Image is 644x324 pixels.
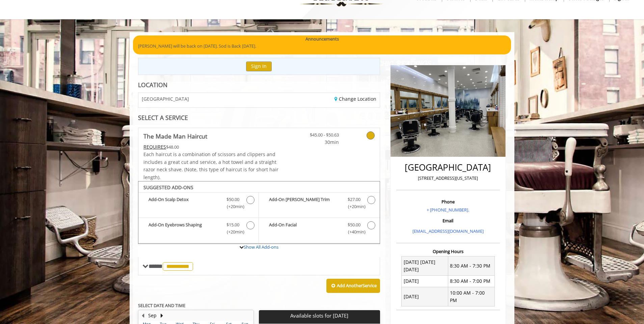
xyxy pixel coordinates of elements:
h2: [GEOGRAPHIC_DATA] [398,163,498,172]
p: Available slots for [DATE] [262,313,377,319]
div: $48.00 [143,143,279,151]
span: (+20min ) [223,203,243,210]
b: The Made Man Haircut [143,131,207,141]
span: (+20min ) [344,203,364,210]
button: Add AnotherService [326,279,380,293]
label: Add-On Facial [262,221,376,237]
b: Add-On Eyebrows Shaping [149,221,220,235]
td: 10:00 AM - 7:00 PM [448,287,494,306]
h3: Email [398,218,498,223]
b: SELECT DATE AND TIME [138,302,185,308]
span: (+20min ) [223,228,243,235]
b: Add Another Service [337,282,377,289]
span: Each haircut is a combination of scissors and clippers and includes a great cut and service, a ho... [143,151,278,180]
b: Add-On Scalp Detox [149,196,220,210]
a: + [PHONE_NUMBER]. [427,207,469,213]
h3: Phone [398,199,498,204]
span: $15.00 [226,221,239,228]
span: 30min [299,139,339,146]
div: The Made Man Haircut Add-onS [138,181,380,244]
label: Add-On Eyebrows Shaping [142,221,255,237]
span: $50.00 [348,221,360,228]
b: LOCATION [138,81,167,89]
label: Add-On Scalp Detox [142,196,255,212]
button: Sep [148,312,157,319]
b: Announcements [305,35,339,43]
a: Change Location [334,96,376,102]
label: Add-On Beard Trim [262,196,376,212]
div: SELECT A SERVICE [138,115,380,121]
button: Previous Month [140,312,145,319]
button: Next Month [159,312,164,319]
td: [DATE] [DATE] [DATE] [402,256,448,276]
a: Show All Add-ons [244,244,278,250]
td: 8:30 AM - 7:00 PM [448,275,494,287]
td: 8:30 AM - 7:30 PM [448,256,494,276]
h3: Opening Hours [396,249,500,254]
span: $27.00 [348,196,360,203]
b: SUGGESTED ADD-ONS [143,184,193,191]
a: [EMAIL_ADDRESS][DOMAIN_NAME] [412,228,484,234]
p: [STREET_ADDRESS][US_STATE] [398,175,498,182]
b: Add-On [PERSON_NAME] Trim [269,196,341,210]
td: [DATE] [402,287,448,306]
p: [PERSON_NAME] will be back on [DATE]. Sod is Back [DATE]. [138,43,506,50]
a: $45.00 - $50.63 [299,128,339,146]
td: [DATE] [402,275,448,287]
button: Sign In [246,61,272,71]
span: [GEOGRAPHIC_DATA] [142,96,189,101]
b: Add-On Facial [269,221,341,235]
span: This service needs some Advance to be paid before we block your appointment [143,144,166,150]
span: $50.00 [226,196,239,203]
span: (+40min ) [344,228,364,235]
